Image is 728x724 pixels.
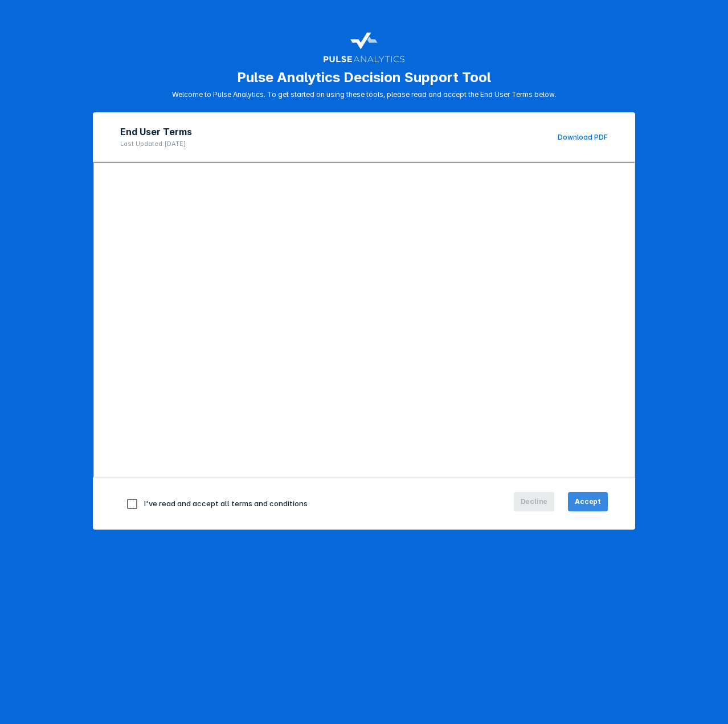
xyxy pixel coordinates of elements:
[514,492,555,511] button: Decline
[120,126,192,137] h2: End User Terms
[558,133,608,141] a: Download PDF
[323,27,405,64] img: pulse-logo-user-terms.svg
[237,69,491,86] h1: Pulse Analytics Decision Support Tool
[575,497,601,507] span: Accept
[568,492,608,511] button: Accept
[521,497,548,507] span: Decline
[172,90,557,99] p: Welcome to Pulse Analytics. To get started on using these tools, please read and accept the End U...
[144,499,308,508] span: I've read and accept all terms and conditions
[120,140,192,148] p: Last Updated: [DATE]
